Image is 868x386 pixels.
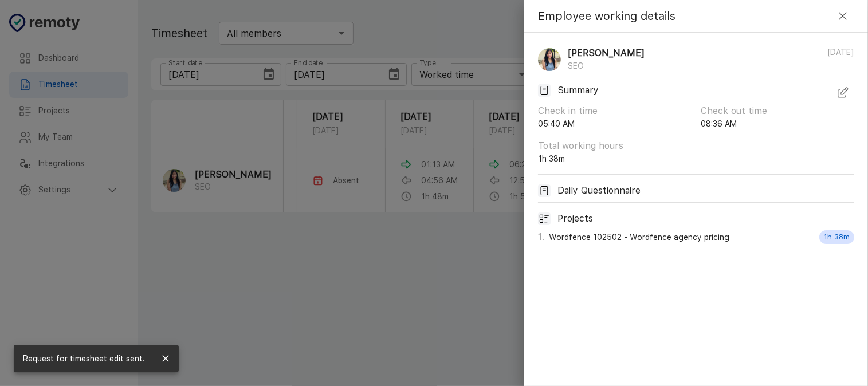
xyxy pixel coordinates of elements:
[819,231,854,243] span: 1h 38m
[538,118,692,130] p: 05:40 AM
[538,230,544,244] p: 1 .
[23,348,144,369] div: Request for timesheet edit sent.
[701,118,854,130] p: 08:36 AM
[557,84,599,97] p: Summary
[701,104,854,118] p: Check out time
[538,153,692,165] p: 1h 38m
[827,46,854,72] p: [DATE]
[557,184,641,198] p: Daily Questionnaire
[157,350,174,367] button: close
[538,48,561,71] img: Rochelle Serapion
[538,7,675,25] h4: Employee working details
[549,231,729,243] p: Wordfence 102502 - Wordfence agency pricing
[538,104,692,118] p: Check in time
[568,46,645,60] p: [PERSON_NAME]
[557,212,593,226] p: Projects
[568,60,653,72] p: SEO
[538,139,692,153] p: Total working hours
